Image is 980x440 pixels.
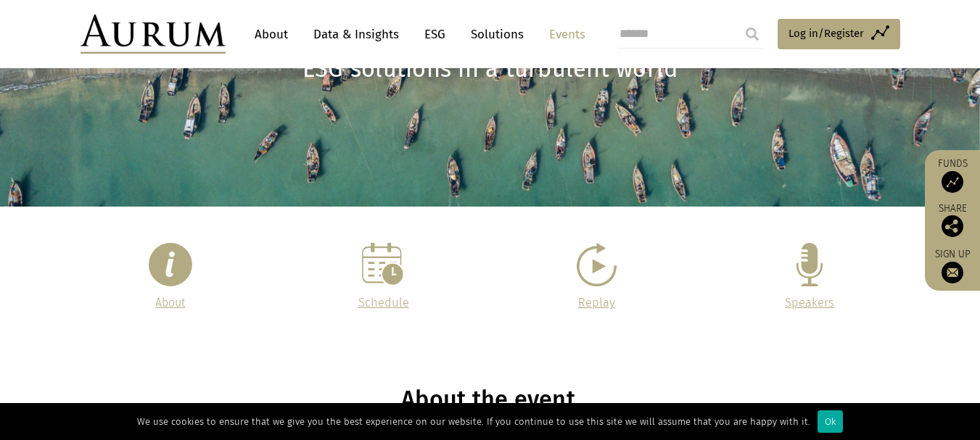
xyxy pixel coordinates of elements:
a: Log in/Register [778,19,900,49]
a: Schedule [358,296,409,310]
img: Aurum [81,14,226,54]
a: Replay [578,296,615,310]
span: Log in/Register [788,25,864,42]
input: Submit [738,20,767,49]
img: Sign up to our newsletter [942,262,963,283]
a: About [155,296,185,310]
a: Speakers [785,296,834,310]
a: Funds [932,157,973,193]
div: Share [932,204,973,237]
a: ESG [417,21,453,48]
h1: About the event [81,386,897,414]
h1: ESG solutions in a turbulent world [81,55,900,83]
img: Access Funds [942,171,963,193]
a: About [247,21,295,48]
img: Share this post [942,215,963,237]
a: Sign up [932,248,973,283]
div: Ok [818,410,843,433]
a: Solutions [464,21,531,48]
a: Events [542,21,585,48]
a: Data & Insights [306,21,406,48]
